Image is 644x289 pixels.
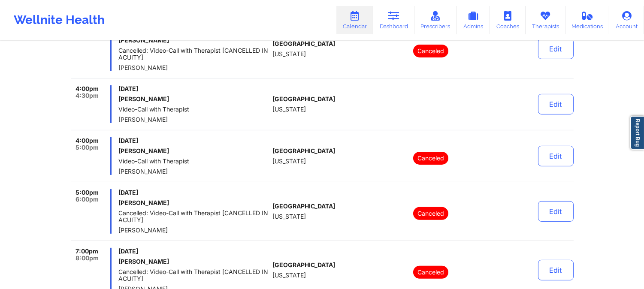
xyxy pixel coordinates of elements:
[272,148,335,154] span: [GEOGRAPHIC_DATA]
[457,6,490,34] a: Admins
[118,210,269,223] span: Cancelled: Video-Call with Therapist [CANCELLED IN ACUITY]
[272,158,306,165] span: [US_STATE]
[373,6,414,34] a: Dashboard
[565,6,610,34] a: Medications
[76,196,99,203] span: 6:00pm
[538,39,574,59] button: Edit
[76,137,99,144] span: 4:00pm
[118,268,269,282] span: Cancelled: Video-Call with Therapist [CANCELLED IN ACUITY]
[118,158,269,165] span: Video-Call with Therapist
[118,47,269,61] span: Cancelled: Video-Call with Therapist [CANCELLED IN ACUITY]
[76,144,99,151] span: 5:00pm
[118,227,269,234] span: [PERSON_NAME]
[118,148,269,154] h6: [PERSON_NAME]
[272,106,306,113] span: [US_STATE]
[272,40,335,47] span: [GEOGRAPHIC_DATA]
[118,106,269,113] span: Video-Call with Therapist
[272,51,306,57] span: [US_STATE]
[272,213,306,220] span: [US_STATE]
[118,37,269,44] h6: [PERSON_NAME]
[118,248,269,255] span: [DATE]
[118,199,269,206] h6: [PERSON_NAME]
[118,64,269,71] span: [PERSON_NAME]
[490,6,526,34] a: Coaches
[272,262,335,268] span: [GEOGRAPHIC_DATA]
[76,92,99,99] span: 4:30pm
[538,94,574,114] button: Edit
[76,85,99,92] span: 4:00pm
[118,96,269,102] h6: [PERSON_NAME]
[76,248,98,255] span: 7:00pm
[630,116,644,150] a: Report Bug
[336,6,373,34] a: Calendar
[526,6,565,34] a: Therapists
[118,258,269,265] h6: [PERSON_NAME]
[413,152,448,165] p: Canceled
[413,45,448,57] p: Canceled
[118,168,269,175] span: [PERSON_NAME]
[118,116,269,123] span: [PERSON_NAME]
[118,189,269,196] span: [DATE]
[118,137,269,144] span: [DATE]
[538,201,574,222] button: Edit
[76,189,99,196] span: 5:00pm
[413,266,448,279] p: Canceled
[413,207,448,220] p: Canceled
[609,6,644,34] a: Account
[76,255,99,262] span: 8:00pm
[272,203,335,210] span: [GEOGRAPHIC_DATA]
[538,146,574,166] button: Edit
[414,6,457,34] a: Prescribers
[538,260,574,280] button: Edit
[118,85,269,92] span: [DATE]
[272,96,335,102] span: [GEOGRAPHIC_DATA]
[272,272,306,279] span: [US_STATE]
